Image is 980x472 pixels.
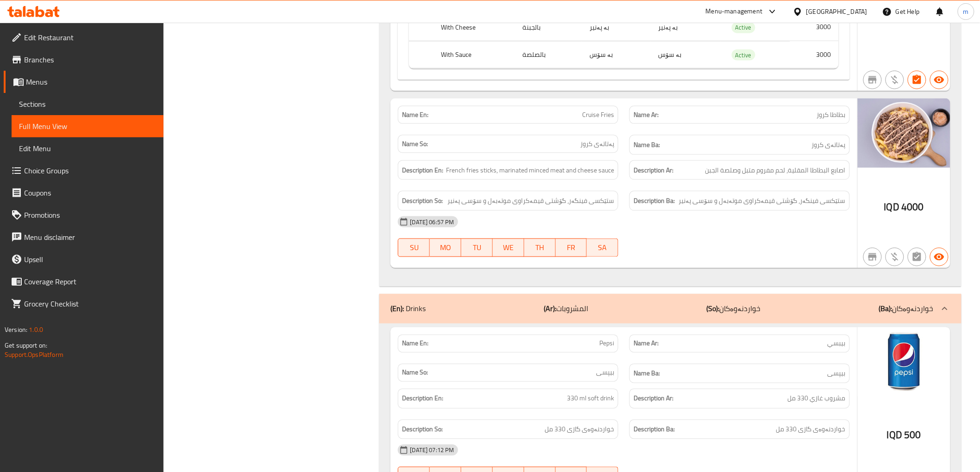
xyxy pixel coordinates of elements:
[24,187,156,198] span: Coupons
[732,50,755,61] span: Active
[556,239,587,257] button: FR
[858,98,950,168] img: %D8%A8%D8%B7%D8%A7%D8%B7%D8%A7_%D9%83%D8%B1%D9%88%D8%B2638932140537456051.jpg
[679,195,846,207] span: ستێکسی فینگەر، گۆشتی قیمەکراوی موتەبەل و سۆسی پەنیر
[812,139,846,151] span: پەتاتەی کروز
[582,110,614,120] span: Cruise Fries
[12,115,163,137] a: Full Menu View
[879,303,934,314] p: خواردنەوەکان
[26,76,156,87] span: Menus
[4,293,163,315] a: Grocery Checklist
[465,241,489,255] span: TU
[433,241,458,255] span: MO
[545,424,614,435] span: خواردنەوەی گازی 330 مل
[447,195,614,207] span: ستێکسی فینگەر، گۆشتی قیمەکراوی موتەبەل و سۆسی پەنیر
[19,98,156,110] span: Sections
[4,71,163,93] a: Menus
[634,110,659,120] strong: Name Ar:
[544,303,589,314] p: المشروبات
[634,424,675,435] strong: Description Ba:
[496,241,521,255] span: WE
[461,239,493,257] button: TU
[599,339,614,349] span: Pepsi
[402,393,443,405] strong: Description En:
[591,241,615,255] span: SA
[634,393,673,405] strong: Description Ar:
[4,270,163,293] a: Coverage Report
[402,165,443,176] strong: Description En:
[4,226,163,248] a: Menu disclaimer
[651,14,721,41] td: بە پەنیر
[398,239,430,257] button: SU
[884,198,899,216] span: IQD
[19,143,156,154] span: Edit Menu
[24,298,156,309] span: Grocery Checklist
[430,239,461,257] button: MO
[788,393,846,405] span: مشروب غازي 330 مل
[828,368,846,380] span: بیپسی
[706,6,763,17] div: Menu-management
[858,327,950,397] img: %D8%A8%D9%8A%D8%A8%D8%B3%D9%8A638932148238775037.jpg
[901,198,924,216] span: 4000
[446,165,614,176] span: French fries sticks, marinated minced meat and cheese sauce
[24,232,156,243] span: Menu disclaimer
[828,339,846,349] span: بيبسي
[790,41,839,68] td: 3000
[402,110,428,120] strong: Name En:
[732,22,755,33] div: Active
[19,121,156,132] span: Full Menu View
[402,139,428,149] strong: Name So:
[402,424,443,435] strong: Description So:
[776,424,846,435] span: خواردنەوەی گازی 330 مل
[559,241,584,255] span: FR
[886,248,904,266] button: Purchased item
[29,324,43,336] span: 1.0.0
[908,248,926,266] button: Not has choices
[705,165,846,176] span: اصابع البطاطا المقلية، لحم مفروم متبل وصلصة الجبن
[904,426,921,444] span: 500
[24,254,156,265] span: Upsell
[582,14,651,41] td: بە پەنیر
[406,446,458,455] span: [DATE] 07:12 PM
[651,41,721,68] td: بە سۆس
[634,165,673,176] strong: Description Ar:
[634,139,660,151] strong: Name Ba:
[390,303,426,314] p: Drinks
[582,41,651,68] td: بە سۆس
[4,204,163,226] a: Promotions
[24,209,156,221] span: Promotions
[544,302,557,316] b: (Ar):
[707,302,720,316] b: (So):
[567,393,614,405] span: 330 ml soft drink
[24,54,156,65] span: Branches
[879,302,892,316] b: (Ba):
[402,241,426,255] span: SU
[515,14,582,41] td: بالجبنة
[402,339,428,349] strong: Name En:
[806,6,867,17] div: [GEOGRAPHIC_DATA]
[379,294,961,324] div: (En): Drinks(Ar):المشروبات(So):خواردنەوەکان(Ba):خواردنەوەکان
[4,26,163,49] a: Edit Restaurant
[5,324,27,336] span: Version:
[515,41,582,68] td: بالصلصة
[12,93,163,115] a: Sections
[402,195,443,207] strong: Description So:
[433,41,515,68] th: With Sauce
[732,22,755,33] span: Active
[596,368,614,378] span: بیپسی
[4,49,163,71] a: Branches
[528,241,552,255] span: TH
[887,426,902,444] span: IQD
[863,71,882,89] button: Not branch specific item
[24,165,156,176] span: Choice Groups
[402,368,428,378] strong: Name So:
[930,248,949,266] button: Available
[5,349,63,361] a: Support.OpsPlatform
[863,248,882,266] button: Not branch specific item
[634,368,660,380] strong: Name Ba:
[580,139,614,149] span: پەتاتەی کروز
[4,182,163,204] a: Coupons
[963,6,969,17] span: m
[707,303,761,314] p: خواردنەوەکان
[4,248,163,270] a: Upsell
[406,218,458,227] span: [DATE] 06:57 PM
